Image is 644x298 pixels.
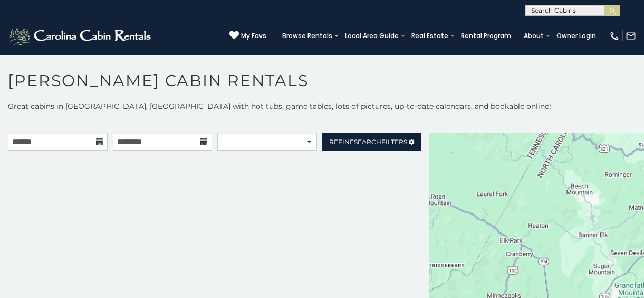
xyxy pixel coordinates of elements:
[329,138,407,146] span: Refine Filters
[277,29,338,43] a: Browse Rentals
[241,31,266,41] span: My Favs
[518,29,549,43] a: About
[229,31,266,41] a: My Favs
[551,29,601,43] a: Owner Login
[340,29,404,43] a: Local Area Guide
[406,29,454,43] a: Real Estate
[322,133,422,151] a: RefineSearchFilters
[8,25,154,46] img: White-1-2.png
[456,29,516,43] a: Rental Program
[626,31,636,41] img: mail-regular-white.png
[354,138,381,146] span: Search
[609,31,620,41] img: phone-regular-white.png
